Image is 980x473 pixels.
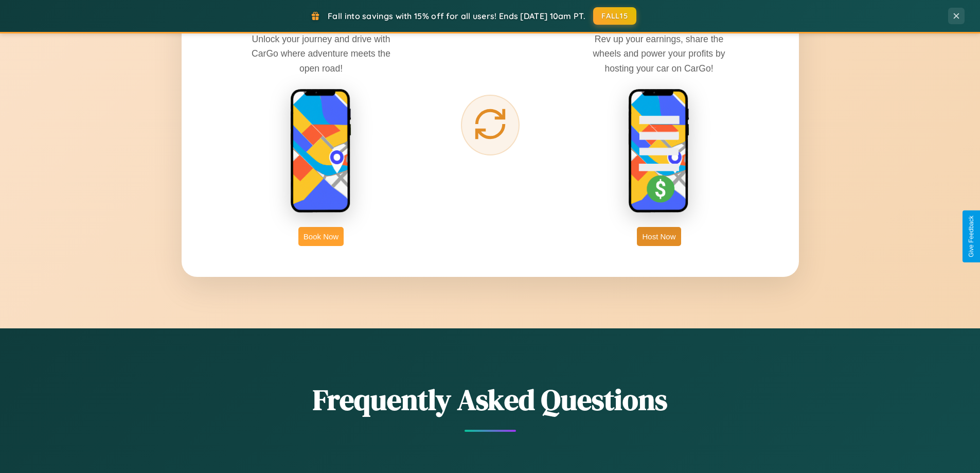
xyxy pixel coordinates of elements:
h2: Frequently Asked Questions [182,380,799,419]
span: Fall into savings with 15% off for all users! Ends [DATE] 10am PT. [328,11,585,21]
div: Give Feedback [968,216,975,257]
img: rent phone [290,89,352,214]
button: FALL15 [593,7,636,25]
button: Host Now [637,227,681,246]
p: Rev up your earnings, share the wheels and power your profits by hosting your car on CarGo! [582,32,736,75]
img: host phone [628,89,690,214]
p: Unlock your journey and drive with CarGo where adventure meets the open road! [244,32,398,75]
button: Book Now [298,227,344,246]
